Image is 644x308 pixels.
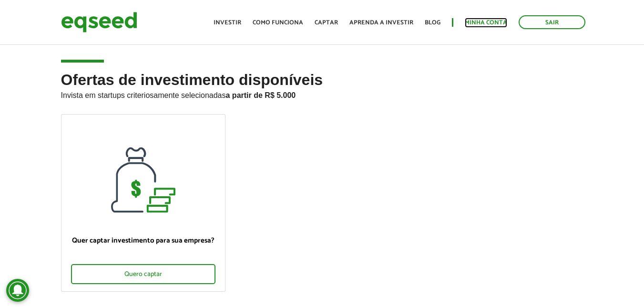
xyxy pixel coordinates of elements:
[71,264,215,284] div: Quero captar
[315,20,338,26] a: Captar
[71,236,215,245] p: Quer captar investimento para sua empresa?
[226,91,296,99] strong: a partir de R$ 5.000
[465,20,507,26] a: Minha conta
[253,20,303,26] a: Como funciona
[61,10,137,35] img: EqSeed
[61,72,583,114] h2: Ofertas de investimento disponíveis
[61,88,583,100] p: Invista em startups criteriosamente selecionadas
[61,114,225,292] a: Quer captar investimento para sua empresa? Quero captar
[214,20,241,26] a: Investir
[349,20,413,26] a: Aprenda a investir
[519,15,585,29] a: Sair
[425,20,440,26] a: Blog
